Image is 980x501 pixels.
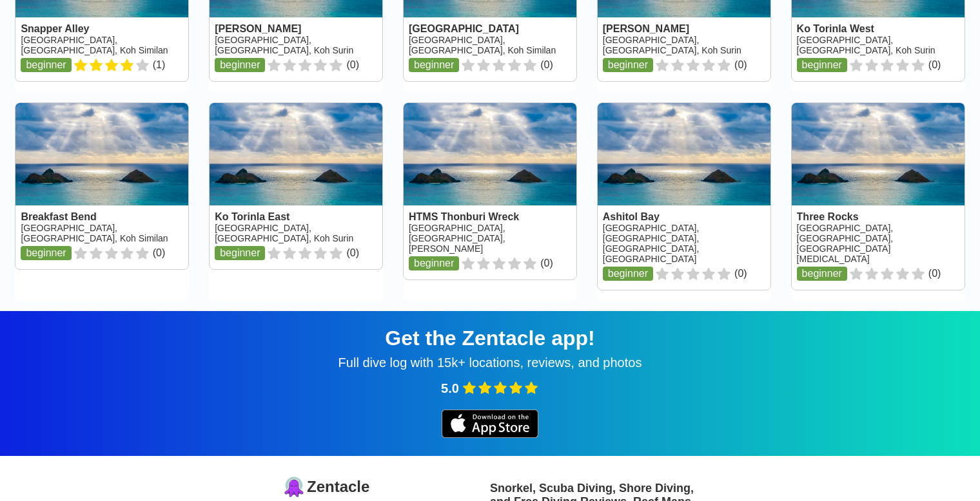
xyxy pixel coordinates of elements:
a: iOS app store [442,429,538,440]
img: logo [284,477,304,497]
span: Zentacle [307,478,369,496]
img: iOS app store [442,410,538,438]
div: Get the Zentacle app! [15,326,965,350]
span: 5.0 [441,381,459,396]
div: Full dive log with 15k+ locations, reviews, and photos [15,355,965,370]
